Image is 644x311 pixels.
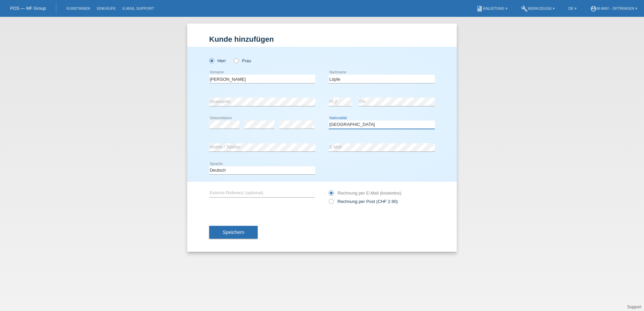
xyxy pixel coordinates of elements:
[63,6,93,10] a: Kund*innen
[518,6,558,10] a: buildWerkzeuge ▾
[476,5,483,12] i: book
[329,199,333,207] input: Rechnung per Post (CHF 2.90)
[521,5,528,12] i: build
[627,305,641,309] a: Support
[565,6,580,10] a: DE ▾
[329,191,333,199] input: Rechnung per E-Mail (kostenlos)
[209,58,226,63] label: Herr
[234,58,251,63] label: Frau
[223,230,244,235] span: Speichern
[590,5,597,12] i: account_circle
[587,6,641,10] a: account_circlem-way - Oftringen ▾
[10,6,46,11] a: POS — MF Group
[329,199,398,204] label: Rechnung per Post (CHF 2.90)
[209,58,214,63] input: Herr
[234,58,238,63] input: Frau
[329,191,401,196] label: Rechnung per E-Mail (kostenlos)
[209,226,258,239] button: Speichern
[473,6,511,10] a: bookAnleitung ▾
[119,6,158,10] a: E-Mail Support
[209,35,435,43] h1: Kunde hinzufügen
[93,6,119,10] a: Einkäufe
